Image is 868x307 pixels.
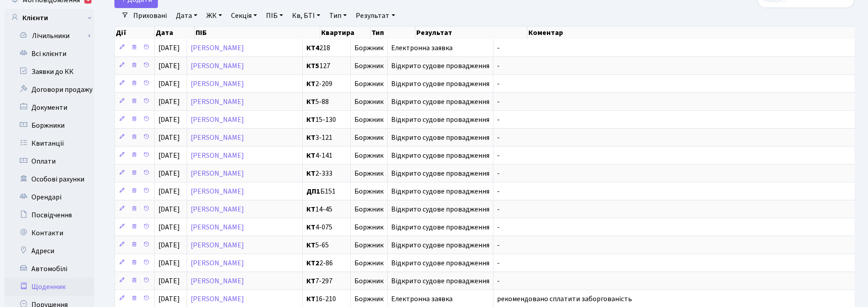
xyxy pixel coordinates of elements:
[158,61,180,71] span: [DATE]
[306,116,347,123] span: 15-130
[306,62,347,69] span: 127
[155,26,195,39] th: Дата
[497,258,500,268] span: -
[158,97,180,107] span: [DATE]
[391,206,489,213] span: Відкрито судове провадження
[158,169,180,178] span: [DATE]
[391,44,489,52] span: Електронна заявка
[497,61,500,71] span: -
[191,276,244,286] a: [PERSON_NAME]
[115,26,155,39] th: Дії
[391,242,489,249] span: Відкрито судове провадження
[391,170,489,177] span: Відкрито судове провадження
[391,98,489,105] span: Відкрито судове провадження
[4,99,94,117] a: Документи
[306,186,320,196] b: ДП1
[354,62,384,69] span: Боржник
[306,222,315,232] b: КТ
[158,294,180,304] span: [DATE]
[306,276,315,286] b: КТ
[306,80,347,87] span: 2-209
[497,79,500,89] span: -
[158,79,180,89] span: [DATE]
[4,63,94,81] a: Заявки до КК
[497,294,632,304] span: рекомендовано сплатити заборгованість
[191,169,244,178] a: [PERSON_NAME]
[391,277,489,285] span: Відкрито судове провадження
[158,258,180,268] span: [DATE]
[191,61,244,71] a: [PERSON_NAME]
[4,224,94,242] a: Контакти
[306,115,315,125] b: КТ
[306,240,315,250] b: КТ
[306,134,347,141] span: 3-121
[306,169,315,178] b: КТ
[4,45,94,63] a: Всі клієнти
[497,186,500,196] span: -
[306,206,347,213] span: 14-45
[306,44,347,52] span: 218
[306,204,315,214] b: КТ
[306,152,347,159] span: 4-141
[354,242,384,249] span: Боржник
[354,134,384,141] span: Боржник
[158,276,180,286] span: [DATE]
[391,80,489,87] span: Відкрито судове провадження
[306,133,315,143] b: КТ
[4,260,94,278] a: Автомобілі
[391,152,489,159] span: Відкрито судове провадження
[4,152,94,170] a: Оплати
[391,259,489,267] span: Відкрито судове провадження
[306,97,315,107] b: КТ
[354,206,384,213] span: Боржник
[306,188,347,195] span: Б151
[306,258,319,268] b: КТ2
[391,188,489,195] span: Відкрито судове провадження
[158,151,180,160] span: [DATE]
[306,295,347,303] span: 16-210
[130,8,170,23] a: Приховані
[191,240,244,250] a: [PERSON_NAME]
[4,117,94,134] a: Боржники
[306,43,319,53] b: КТ4
[158,43,180,53] span: [DATE]
[191,204,244,214] a: [PERSON_NAME]
[158,204,180,214] span: [DATE]
[191,79,244,89] a: [PERSON_NAME]
[4,278,94,296] a: Щоденник
[497,276,500,286] span: -
[497,97,500,107] span: -
[158,186,180,196] span: [DATE]
[306,79,315,89] b: КТ
[306,170,347,177] span: 2-333
[306,151,315,160] b: КТ
[354,188,384,195] span: Боржник
[4,206,94,224] a: Посвідчення
[191,115,244,125] a: [PERSON_NAME]
[191,43,244,53] a: [PERSON_NAME]
[352,8,398,23] a: Результат
[354,170,384,177] span: Боржник
[191,222,244,232] a: [PERSON_NAME]
[306,242,347,249] span: 5-65
[497,133,500,143] span: -
[191,186,244,196] a: [PERSON_NAME]
[195,26,320,39] th: ПІБ
[354,116,384,123] span: Боржник
[4,81,94,99] a: Договори продажу
[4,188,94,206] a: Орендарі
[391,224,489,231] span: Відкрито судове провадження
[158,222,180,232] span: [DATE]
[10,27,94,45] a: Лічильники
[191,97,244,107] a: [PERSON_NAME]
[354,224,384,231] span: Боржник
[172,8,201,23] a: Дата
[288,8,324,23] a: Кв, БТІ
[415,26,528,39] th: Результат
[354,98,384,105] span: Боржник
[354,152,384,159] span: Боржник
[497,151,500,160] span: -
[354,44,384,52] span: Боржник
[306,61,319,71] b: КТ5
[4,170,94,188] a: Особові рахунки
